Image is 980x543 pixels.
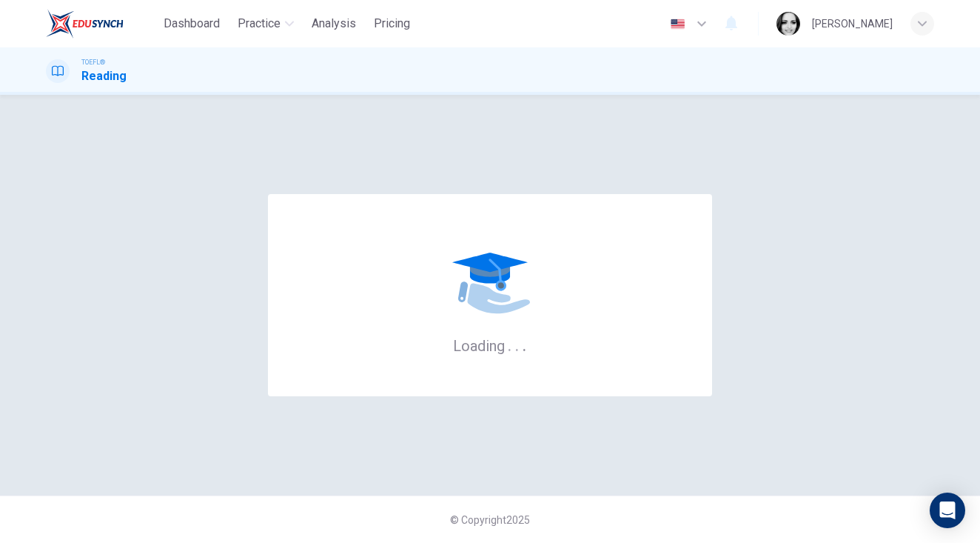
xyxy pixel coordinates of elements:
img: en [668,19,687,30]
button: Analysis [306,10,362,37]
span: TOEFL® [81,57,105,67]
button: Pricing [368,10,416,37]
span: Practice [238,15,281,33]
h6: . [514,332,520,356]
div: Open Intercom Messenger [930,493,965,528]
span: Analysis [312,15,356,33]
button: Dashboard [158,10,226,37]
span: © Copyright 2025 [450,514,530,526]
h1: Reading [81,67,127,85]
h6: . [522,332,527,356]
span: Dashboard [164,15,220,33]
img: EduSynch logo [46,9,124,39]
h6: . [507,332,512,356]
h6: Loading [453,336,527,355]
span: Pricing [374,15,410,33]
a: EduSynch logo [46,9,158,39]
div: [PERSON_NAME] [812,15,893,33]
img: Profile picture [776,12,800,36]
button: Practice [232,10,300,37]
